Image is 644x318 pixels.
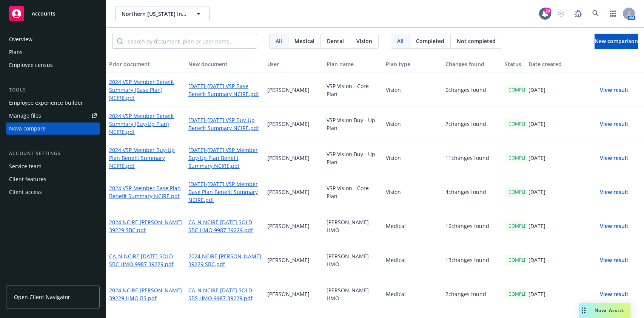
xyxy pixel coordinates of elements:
div: Vision [383,73,442,107]
p: [DATE] [528,154,545,162]
a: Employee census [6,59,100,71]
p: [DATE] [528,256,545,264]
button: Prior document [106,55,185,73]
p: [DATE] [528,290,545,298]
a: 2024 NCIRE [PERSON_NAME] 39229 SBC.pdf [109,218,182,234]
a: CA_N NCIRE [DATE] SOLD SBC HMO 9987 39229.pdf [188,218,262,234]
div: Changes found [445,60,499,68]
div: Vision [383,175,442,209]
p: 13 changes found [445,256,489,264]
div: New document [188,60,262,68]
div: Prior document [109,60,182,68]
a: 2024 NCIRE [PERSON_NAME] 39229 SBC.pdf [188,252,262,268]
a: Service team [6,160,100,172]
input: Search by document, plan or user name... [123,34,257,48]
a: CA_N NCIRE [DATE] SOLD SBS HMO 9987 39229.pdf [188,286,262,302]
a: Search [588,6,603,21]
div: Overview [9,33,32,45]
a: CA_N NCIRE [DATE] SOLD SBC HMO 9987 39229.pdf [109,252,182,268]
div: 20 [544,8,551,14]
span: Nova Assist [595,307,624,313]
button: Changes found [442,55,502,73]
a: Start snowing [553,6,569,21]
div: Tools [6,86,100,94]
a: 2024 VSP Member Benefit Summary (Base Plan) NCIRE.pdf [109,78,182,102]
p: [PERSON_NAME] [267,120,310,128]
div: COMPLETED [505,289,539,299]
span: Accounts [32,11,55,17]
button: Plan name [324,55,383,73]
span: Not completed [457,37,496,45]
span: Medical [294,37,314,45]
a: [DATE]-[DATE] VSP Member Buy-Up Plan Benefit Summary NCIRE.pdf [188,146,262,170]
div: COMPLETED [505,119,539,129]
div: Medical [383,277,442,311]
button: Plan type [383,55,442,73]
a: Switch app [605,6,621,21]
button: Northern [US_STATE] Institute for Research and Education [115,6,210,21]
div: Account settings [6,150,100,157]
p: 11 changes found [445,154,489,162]
div: Drag to move [579,303,589,318]
div: VSP Vision Buy - Up Plan [324,141,383,175]
a: Client features [6,173,100,185]
a: Report a Bug [571,6,586,21]
button: Status [502,55,525,73]
a: Nova compare [6,123,100,135]
span: All [397,37,404,45]
div: [PERSON_NAME] HMO [324,209,383,243]
div: Service team [9,160,42,172]
div: COMPLETED [505,85,539,95]
p: 16 changes found [445,222,489,230]
div: Client access [9,186,42,198]
div: Client features [9,173,46,185]
span: Vision [356,37,372,45]
button: View result [588,82,641,98]
p: [PERSON_NAME] [267,86,310,94]
div: Medical [383,209,442,243]
span: All [276,37,282,45]
div: VSP Vision Buy - Up Plan [324,107,383,141]
a: [DATE]-[DATE] VSP Member Base Plan Benefit Summary NCIRE.pdf [188,180,262,204]
svg: Search [117,38,123,44]
a: Accounts [6,3,100,24]
p: [DATE] [528,222,545,230]
span: Dental [327,37,344,45]
div: VSP Vision - Core Plan [324,175,383,209]
button: View result [588,116,641,132]
div: Employee census [9,59,53,71]
div: Nova compare [9,123,46,135]
div: Manage files [9,110,41,122]
a: [DATE]-[DATE] VSP Base Benefit Summary NCIRE.pdf [188,82,262,98]
p: [PERSON_NAME] [267,222,310,230]
a: Employee experience builder [6,97,100,109]
div: Employee experience builder [9,97,83,109]
button: Nova Assist [579,303,630,318]
div: COMPLETED [505,153,539,163]
p: 6 changes found [445,86,486,94]
div: Plan name [327,60,380,68]
button: Date created [525,55,585,73]
span: Northern [US_STATE] Institute for Research and Education [122,10,187,18]
div: Medical [383,243,442,277]
p: [PERSON_NAME] [267,154,310,162]
a: [DATE]-[DATE] VSP Buy-Up Benefit Summary NCIRE.pdf [188,116,262,132]
a: 2024 NCIRE [PERSON_NAME] 39229 HMO BS.pdf [109,286,182,302]
span: Completed [416,37,444,45]
a: 2024 VSP Member Base Plan Benefit Summary NCIRE.pdf [109,184,182,200]
div: Vision [383,107,442,141]
p: [PERSON_NAME] [267,188,310,196]
a: Plans [6,46,100,58]
div: VSP Vision - Core Plan [324,73,383,107]
button: View result [588,253,641,268]
div: Status [505,60,522,68]
a: 2024 VSP Member Buy-Up Plan Benefit Summary NCIRE.pdf [109,146,182,170]
div: COMPLETED [505,187,539,197]
div: Vision [383,141,442,175]
button: View result [588,150,641,166]
p: [DATE] [528,120,545,128]
p: 4 changes found [445,188,486,196]
div: Plan type [386,60,439,68]
button: View result [588,287,641,302]
div: Plans [9,46,23,58]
